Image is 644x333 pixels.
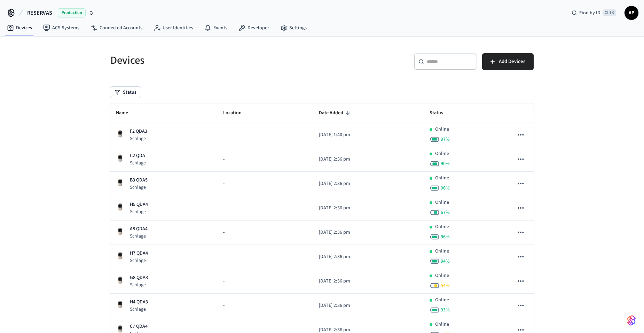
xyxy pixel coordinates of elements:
[130,208,148,215] p: Schlage
[579,9,600,16] span: Find by ID
[116,227,124,235] img: Schlage Sense Smart Deadbolt with Camelot Trim, Front
[116,300,124,309] img: Schlage Sense Smart Deadbolt with Camelot Trim, Front
[499,57,525,66] span: Add Devices
[435,321,449,328] p: Online
[130,250,148,257] p: H7 QDA4
[441,185,450,192] span: 96 %
[130,160,146,166] p: Schlage
[130,225,148,233] p: A8 QDA4
[233,22,275,34] a: Developer
[435,126,449,133] p: Online
[116,276,124,284] img: Schlage Sense Smart Deadbolt with Camelot Trim, Front
[625,7,638,19] span: AP
[441,258,450,265] span: 94 %
[435,150,449,157] p: Online
[441,136,450,143] span: 97 %
[110,53,318,68] h5: Devices
[223,156,225,163] span: -
[319,108,352,118] span: Date Added
[435,272,449,279] p: Online
[566,7,622,19] div: Find by IDCtrl K
[130,201,148,208] p: H5 QDA4
[148,22,199,34] a: User Identities
[130,233,148,240] p: Schlage
[130,299,148,306] p: H4 QDA3
[116,108,137,118] span: Name
[441,209,450,216] span: 67 %
[435,175,449,182] p: Online
[85,22,148,34] a: Connected Accounts
[319,253,418,261] p: [DATE] 2:36 pm
[116,203,124,211] img: Schlage Sense Smart Deadbolt with Camelot Trim, Front
[319,302,418,309] p: [DATE] 2:36 pm
[116,251,124,260] img: Schlage Sense Smart Deadbolt with Camelot Trim, Front
[275,22,312,34] a: Settings
[482,53,534,70] button: Add Devices
[130,257,148,264] p: Schlage
[223,180,225,187] span: -
[430,108,452,118] span: Status
[319,229,418,236] p: [DATE] 2:36 pm
[319,180,418,187] p: [DATE] 2:36 pm
[441,233,450,240] span: 96 %
[223,253,225,261] span: -
[58,8,86,17] span: Production
[130,274,148,281] p: G8 QDA3
[130,306,148,313] p: Schlage
[223,302,225,309] span: -
[130,281,148,288] p: Schlage
[319,156,418,163] p: [DATE] 2:36 pm
[435,199,449,206] p: Online
[38,22,85,34] a: ACS Systems
[116,154,124,162] img: Schlage Sense Smart Deadbolt with Camelot Trim, Front
[110,87,141,98] button: Status
[130,135,147,142] p: Schlage
[223,278,225,285] span: -
[223,229,225,236] span: -
[130,177,148,184] p: B3 QDA5
[625,6,638,20] button: AP
[116,325,124,333] img: Schlage Sense Smart Deadbolt with Camelot Trim, Front
[130,152,146,160] p: C2 QDA
[441,160,450,167] span: 90 %
[130,323,148,330] p: C7 QDA4
[199,22,233,34] a: Events
[130,184,148,191] p: Schlage
[603,9,616,16] span: Ctrl K
[1,22,38,34] a: Devices
[130,128,147,135] p: F2 QDA3
[319,204,418,212] p: [DATE] 2:36 pm
[627,315,636,326] img: SeamLogoGradient.69752ec5.svg
[116,130,124,138] img: Schlage Sense Smart Deadbolt with Camelot Trim, Front
[223,131,225,139] span: -
[319,131,418,139] p: [DATE] 1:40 pm
[435,248,449,255] p: Online
[27,9,52,17] span: RESERVAS
[116,178,124,187] img: Schlage Sense Smart Deadbolt with Camelot Trim, Front
[319,278,418,285] p: [DATE] 2:36 pm
[441,282,450,289] span: 54 %
[435,296,449,304] p: Online
[441,307,450,313] span: 93 %
[223,204,225,212] span: -
[223,108,251,118] span: Location
[435,223,449,231] p: Online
